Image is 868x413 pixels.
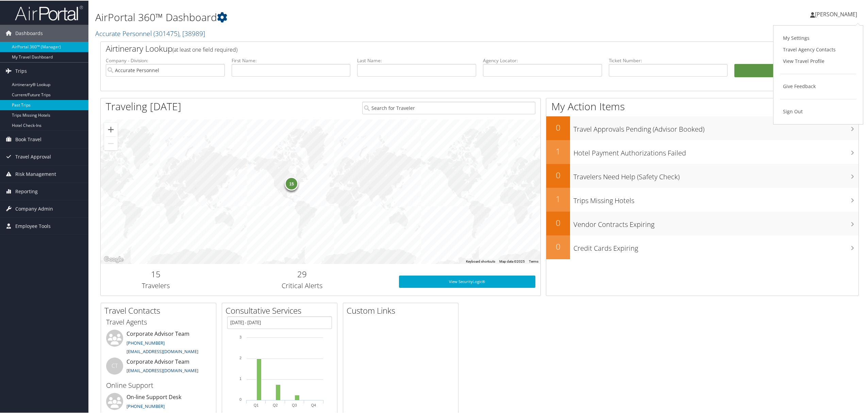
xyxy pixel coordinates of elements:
[106,317,211,326] h3: Travel Agents
[15,130,41,147] span: Book Travel
[546,99,858,113] h1: My Action Items
[106,99,181,113] h1: Traveling [DATE]
[546,235,858,259] a: 0Credit Cards Expiring
[172,45,237,53] span: (at least one field required)
[216,268,389,279] h2: 29
[546,121,570,133] h2: 0
[546,187,858,211] a: 1Trips Missing Hotels
[780,55,856,66] a: View Travel Profile
[466,259,495,263] button: Keyboard shortcuts
[15,24,43,41] span: Dashboards
[780,105,856,117] a: Sign Out
[15,4,83,20] img: airportal-logo.png
[357,56,476,63] label: Last Name:
[529,259,538,263] a: Terms (opens in new tab)
[106,56,225,63] label: Company - Division:
[15,62,27,79] span: Trips
[546,193,570,204] h2: 1
[106,42,790,54] h2: Airtinerary Lookup
[95,10,608,24] h1: AirPortal 360™ Dashboard
[15,165,56,182] span: Risk Management
[232,56,351,63] label: First Name:
[102,254,125,263] a: Open this area in Google Maps (opens a new window)
[573,168,858,181] h3: Travelers Need Help (Safety Check)
[104,136,118,150] button: Zoom out
[104,122,118,136] button: Zoom in
[499,259,525,263] span: Map data ©2025
[546,240,570,252] h2: 0
[285,176,298,190] div: 15
[780,43,856,55] a: Travel Agency Contacts
[226,304,337,316] h2: Consultative Services
[273,402,278,407] text: Q2
[362,101,535,114] input: Search for Traveler
[103,357,214,379] li: Corporate Advisor Team
[103,329,214,357] li: Corporate Advisor Team
[573,144,858,157] h3: Hotel Payment Authorizations Failed
[546,216,570,228] h2: 0
[15,148,51,165] span: Travel Approval
[573,216,858,229] h3: Vendor Contracts Expiring
[573,192,858,205] h3: Trips Missing Hotels
[15,217,51,234] span: Employee Tools
[815,10,857,17] span: [PERSON_NAME]
[127,339,165,345] a: [PHONE_NUMBER]
[734,63,853,77] button: Search
[292,402,297,407] text: Q3
[95,28,205,37] a: Accurate Personnel
[216,280,389,290] h3: Critical Alerts
[106,280,205,290] h3: Travelers
[546,139,858,163] a: 1Hotel Payment Authorizations Failed
[239,397,241,401] tspan: 0
[780,32,856,43] a: My Settings
[15,182,38,199] span: Reporting
[483,56,602,63] label: Agency Locator:
[609,56,728,63] label: Ticket Number:
[780,80,856,92] a: Give Feedback
[179,28,205,37] span: , [ 38989 ]
[546,211,858,235] a: 0Vendor Contracts Expiring
[546,116,858,139] a: 0Travel Approvals Pending (Advisor Booked)
[153,28,179,37] span: ( 301475 )
[15,200,53,217] span: Company Admin
[546,145,570,156] h2: 1
[810,3,864,24] a: [PERSON_NAME]
[127,402,165,409] a: [PHONE_NUMBER]
[399,275,535,287] a: View SecurityLogic®
[127,348,198,354] a: [EMAIL_ADDRESS][DOMAIN_NAME]
[102,254,125,263] img: Google
[239,355,241,359] tspan: 2
[546,163,858,187] a: 0Travelers Need Help (Safety Check)
[311,402,316,407] text: Q4
[573,239,858,252] h3: Credit Cards Expiring
[127,367,198,373] a: [EMAIL_ADDRESS][DOMAIN_NAME]
[347,304,458,316] h2: Custom Links
[106,357,123,374] div: CT
[546,169,570,180] h2: 0
[104,304,216,316] h2: Travel Contacts
[106,380,211,390] h3: Online Support
[573,120,858,133] h3: Travel Approvals Pending (Advisor Booked)
[254,402,259,407] text: Q1
[239,376,241,380] tspan: 1
[106,268,205,279] h2: 15
[239,334,241,338] tspan: 3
